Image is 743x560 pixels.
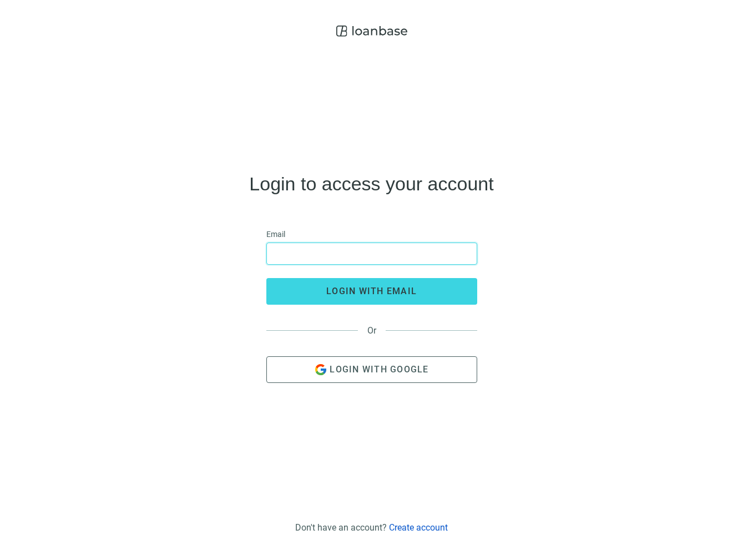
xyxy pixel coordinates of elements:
[358,325,386,336] span: Or
[389,522,448,533] a: Create account
[249,175,493,193] h4: Login to access your account
[266,356,477,383] button: Login with Google
[330,364,428,375] span: Login with Google
[295,522,448,533] div: Don't have an account?
[266,278,477,305] button: login with email
[266,228,285,240] span: Email
[326,286,417,296] span: login with email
